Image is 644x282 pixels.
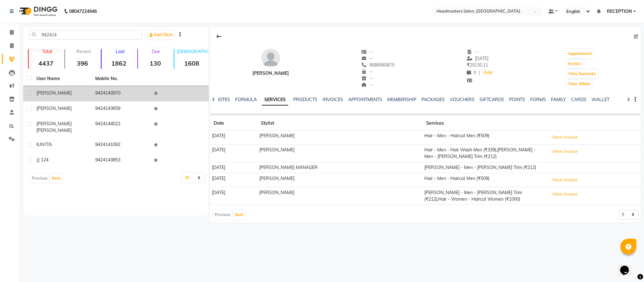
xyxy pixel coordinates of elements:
span: [PERSON_NAME] [36,106,72,111]
button: Invoice [567,59,582,68]
span: ₹ [467,62,470,68]
button: View Invoice [549,133,581,142]
b: 08047224946 [69,3,97,20]
span: -- [361,69,373,74]
img: logo [16,3,59,20]
td: [DATE] [210,144,257,162]
td: 9424143970 [91,86,150,101]
td: [PERSON_NAME] [257,144,422,162]
div: Back to Client [212,30,226,42]
iframe: chat widget [618,257,638,276]
td: [DATE] [210,162,257,173]
p: Due [139,49,173,54]
span: | [479,69,480,76]
a: APPOINTMENTS [348,97,382,102]
td: [DATE] [210,187,257,205]
a: POINTS [509,97,525,102]
img: avatar [261,49,280,68]
td: [PERSON_NAME] - Men - [PERSON_NAME] Trim (₹212),Hair - Women - Haircut Women (₹1000) [422,187,547,205]
td: [PERSON_NAME] [257,131,422,145]
strong: 1608 [174,59,209,67]
a: FAMILY [551,97,566,102]
span: 9589560875 [361,62,394,68]
a: CARDS [571,97,586,102]
th: Mobile No. [91,72,150,86]
strong: 130 [138,59,173,67]
button: Next [50,174,62,183]
button: View Summary [567,69,598,78]
button: Next [233,210,245,219]
td: [PERSON_NAME] - Men - [PERSON_NAME] Trim (₹212) [422,162,547,173]
span: [PERSON_NAME] [36,127,72,133]
input: Search by Name/Mobile/Email/Code [29,30,142,40]
span: -- [361,49,373,55]
a: SERVICES [262,94,288,106]
span: -- [361,56,373,61]
button: View Invoice [549,147,581,156]
span: [DATE] [467,56,488,61]
a: PRODUCTS [293,97,317,102]
a: NOTES [216,97,230,102]
td: 9424143853 [91,153,150,168]
td: 9424141062 [91,138,150,153]
td: Hair - Men - Haircut Men (₹509) [422,173,547,187]
a: Add [482,68,493,77]
th: Services [422,116,547,131]
span: [PERSON_NAME] [36,121,72,127]
a: PACKAGES [421,97,445,102]
button: View Invoice [549,189,581,199]
a: GIFTCARDS [480,97,504,102]
span: KAVITA [36,142,52,147]
th: Date [210,116,257,131]
span: -- [361,75,373,81]
span: RECEPTION [607,8,632,15]
p: Lost [104,49,136,54]
strong: 396 [65,59,100,67]
a: FORMS [530,97,546,102]
td: [PERSON_NAME] [257,173,422,187]
button: View Album [567,79,592,88]
a: Add Client [148,30,174,39]
td: [DATE] [210,131,257,145]
p: Total [31,49,63,54]
button: Appointment [567,49,593,58]
strong: 4437 [29,59,63,67]
a: WALLET [592,97,609,102]
td: 9424144022 [91,117,150,138]
span: -- [361,82,373,88]
a: FORMULA [235,97,257,102]
p: [DEMOGRAPHIC_DATA] [177,49,209,54]
span: -- [467,49,479,55]
td: [PERSON_NAME] MANAGER [257,162,422,173]
td: [PERSON_NAME] [257,187,422,205]
a: INVOICES [322,97,343,102]
span: [PERSON_NAME] [36,90,72,96]
th: Stylist [257,116,422,131]
td: Hair - Men - Hair Wash Men (₹339),[PERSON_NAME] - Men - [PERSON_NAME] Trim (₹212) [422,144,547,162]
span: 0 [467,70,476,75]
span: JJ 124 [36,157,48,163]
td: 9424143659 [91,101,150,117]
a: MEMBERSHIP [387,97,416,102]
button: View Invoice [549,175,581,185]
span: 25130.11 [467,62,488,68]
th: User Name [33,72,91,86]
td: Hair - Men - Haircut Men (₹509) [422,131,547,145]
strong: 1862 [102,59,136,67]
div: [PERSON_NAME] [252,70,289,77]
a: VOUCHERS [450,97,475,102]
td: [DATE] [210,173,257,187]
p: Recent [68,49,100,54]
